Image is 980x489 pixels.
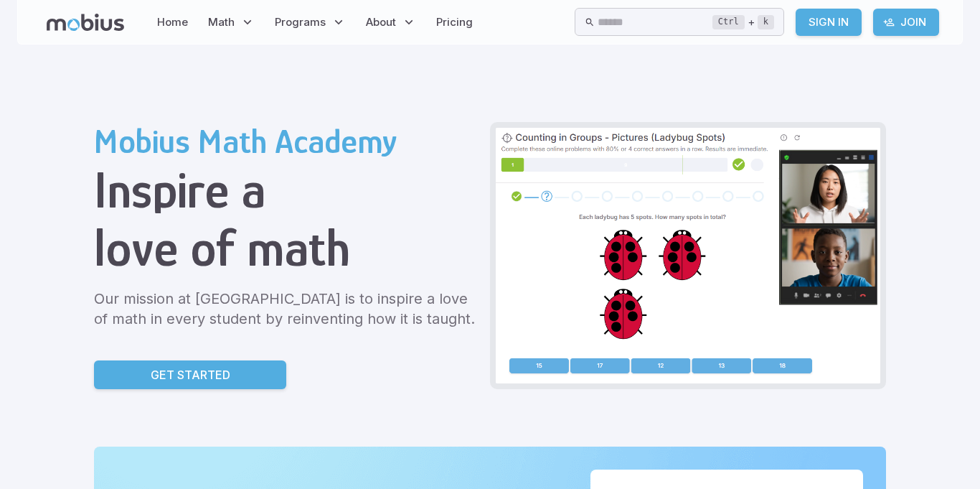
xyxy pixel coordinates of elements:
p: Our mission at [GEOGRAPHIC_DATA] is to inspire a love of math in every student by reinventing how... [94,289,479,329]
h1: Inspire a [94,161,479,219]
span: Math [208,14,235,30]
p: Get Started [151,366,230,383]
a: Sign In [796,9,862,36]
img: Grade 2 Class [496,128,880,383]
div: + [712,14,774,31]
span: Programs [275,14,326,30]
h1: love of math [94,219,479,277]
a: Join [873,9,939,36]
kbd: k [758,15,774,29]
kbd: Ctrl [712,15,745,29]
span: About [366,14,396,30]
a: Home [153,6,192,39]
a: Get Started [94,360,286,389]
h2: Mobius Math Academy [94,122,479,161]
a: Pricing [432,6,477,39]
